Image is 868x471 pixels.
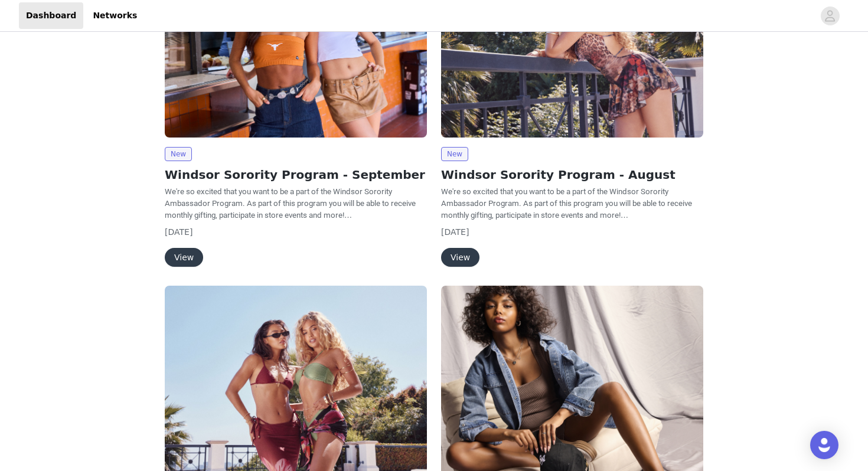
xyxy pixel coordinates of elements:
span: We're so excited that you want to be a part of the Windsor Sorority Ambassador Program. As part o... [441,187,692,220]
a: View [165,253,203,262]
span: [DATE] [165,227,192,237]
span: New [441,147,468,161]
button: View [165,248,203,267]
span: [DATE] [441,227,469,237]
a: Dashboard [19,2,83,29]
button: View [441,248,479,267]
div: Open Intercom Messenger [810,431,838,459]
a: Networks [86,2,144,29]
span: New [165,147,192,161]
h2: Windsor Sorority Program - August [441,166,703,184]
div: avatar [824,6,836,25]
span: We're so excited that you want to be a part of the Windsor Sorority Ambassador Program. As part o... [165,187,416,220]
a: View [441,253,479,262]
h2: Windsor Sorority Program - September [165,166,427,184]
